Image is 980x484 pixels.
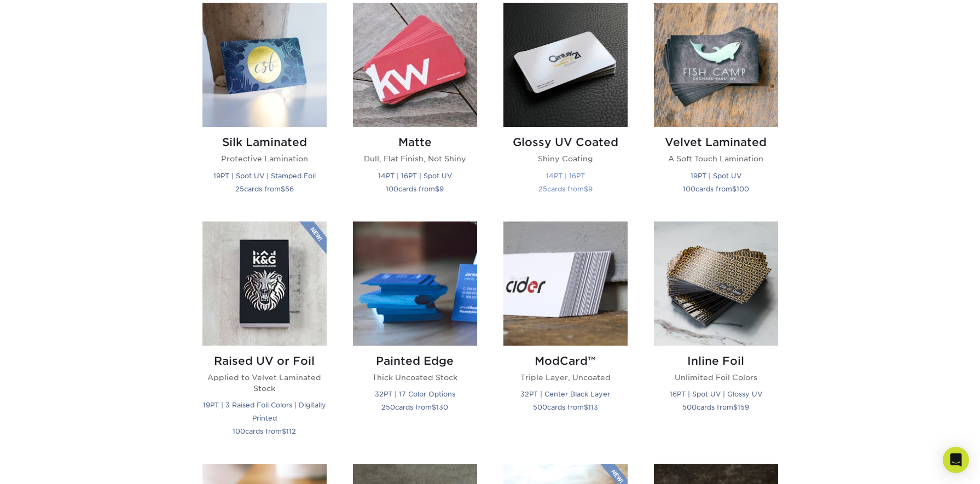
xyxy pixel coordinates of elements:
[235,185,244,193] span: 25
[654,221,778,451] a: Inline Foil Business Cards Inline Foil Unlimited Foil Colors 16PT | Spot UV | Glossy UV 500cards ...
[202,221,327,346] img: Raised UV or Foil Business Cards
[683,185,695,193] span: 100
[202,354,327,368] h2: Raised UV or Foil
[691,172,741,180] small: 19PT | Spot UV
[202,153,327,164] p: Protective Lamination
[533,403,547,411] span: 500
[654,221,778,346] img: Inline Foil Business Cards
[654,136,778,149] h2: Velvet Laminated
[213,172,316,180] small: 19PT | Spot UV | Stamped Foil
[203,401,326,422] small: 19PT | 3 Raised Foil Colors | Digitally Printed
[436,403,448,411] span: 130
[386,185,398,193] span: 100
[202,3,327,208] a: Silk Laminated Business Cards Silk Laminated Protective Lamination 19PT | Spot UV | Stamped Foil ...
[386,185,444,193] small: cards from
[588,185,593,193] span: 9
[733,403,738,411] span: $
[738,403,749,411] span: 159
[435,185,439,193] span: $
[353,221,477,451] a: Painted Edge Business Cards Painted Edge Thick Uncoated Stock 32PT | 17 Color Options 250cards fr...
[286,427,296,435] span: 112
[584,185,588,193] span: $
[233,427,245,435] span: 100
[538,185,547,193] span: 25
[202,221,327,451] a: Raised UV or Foil Business Cards Raised UV or Foil Applied to Velvet Laminated Stock 19PT | 3 Rai...
[503,221,628,346] img: ModCard™ Business Cards
[520,390,610,398] small: 32PT | Center Black Layer
[737,185,749,193] span: 100
[375,390,455,398] small: 32PT | 17 Color Options
[584,403,588,411] span: $
[943,447,969,473] div: Open Intercom Messenger
[682,403,697,411] span: 500
[378,172,452,180] small: 14PT | 16PT | Spot UV
[588,403,598,411] span: 113
[683,185,749,193] small: cards from
[546,172,585,180] small: 14PT | 16PT
[353,372,477,383] p: Thick Uncoated Stock
[202,136,327,149] h2: Silk Laminated
[503,3,628,127] img: Glossy UV Coated Business Cards
[353,153,477,164] p: Dull, Flat Finish, Not Shiny
[381,403,448,411] small: cards from
[682,403,749,411] small: cards from
[281,185,285,193] span: $
[353,136,477,149] h2: Matte
[503,3,628,208] a: Glossy UV Coated Business Cards Glossy UV Coated Shiny Coating 14PT | 16PT 25cards from$9
[533,403,598,411] small: cards from
[654,3,778,208] a: Velvet Laminated Business Cards Velvet Laminated A Soft Touch Lamination 19PT | Spot UV 100cards ...
[282,427,286,435] span: $
[654,153,778,164] p: A Soft Touch Lamination
[538,185,593,193] small: cards from
[432,403,436,411] span: $
[202,3,327,127] img: Silk Laminated Business Cards
[654,354,778,368] h2: Inline Foil
[732,185,737,193] span: $
[235,185,294,193] small: cards from
[381,403,395,411] span: 250
[233,427,296,435] small: cards from
[353,3,477,127] img: Matte Business Cards
[202,372,327,394] p: Applied to Velvet Laminated Stock
[439,185,444,193] span: 9
[503,136,628,149] h2: Glossy UV Coated
[503,221,628,451] a: ModCard™ Business Cards ModCard™ Triple Layer, Uncoated 32PT | Center Black Layer 500cards from$113
[503,153,628,164] p: Shiny Coating
[503,372,628,383] p: Triple Layer, Uncoated
[285,185,294,193] span: 56
[353,221,477,346] img: Painted Edge Business Cards
[503,354,628,368] h2: ModCard™
[654,372,778,383] p: Unlimited Foil Colors
[670,390,762,398] small: 16PT | Spot UV | Glossy UV
[353,3,477,208] a: Matte Business Cards Matte Dull, Flat Finish, Not Shiny 14PT | 16PT | Spot UV 100cards from$9
[353,354,477,368] h2: Painted Edge
[299,221,327,254] img: New Product
[654,3,778,127] img: Velvet Laminated Business Cards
